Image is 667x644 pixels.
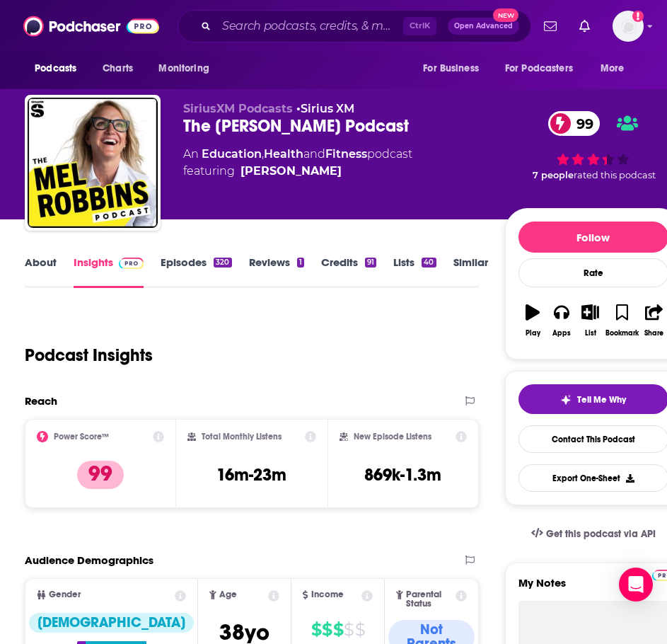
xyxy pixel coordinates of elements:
[574,170,656,180] span: rated this podcast
[219,590,237,599] span: Age
[93,55,141,82] a: Charts
[518,295,547,346] button: Play
[301,102,354,115] a: Sirius XM
[406,590,453,609] span: Parental Status
[202,147,262,161] a: Education
[25,345,153,366] h1: Podcast Insights
[344,619,354,641] span: $
[161,255,231,288] a: Episodes320
[448,18,519,35] button: Open AdvancedNew
[577,394,626,406] span: Tell Me Why
[453,255,488,288] a: Similar
[493,8,518,22] span: New
[321,255,376,288] a: Credits91
[25,553,153,567] h2: Audience Demographics
[496,55,593,82] button: open menu
[119,258,144,269] img: Podchaser Pro
[422,258,436,268] div: 40
[576,295,605,346] button: List
[601,59,625,79] span: More
[552,329,571,338] div: Apps
[325,147,367,161] a: Fitness
[613,11,644,42] img: User Profile
[54,432,109,442] h2: Power Score™
[49,590,81,599] span: Gender
[202,432,282,442] h2: Total Monthly Listens
[354,432,431,442] h2: New Episode Listens
[605,295,639,346] button: Bookmark
[23,13,159,40] img: Podchaser - Follow, Share and Rate Podcasts
[605,329,639,338] div: Bookmark
[454,23,513,30] span: Open Advanced
[591,55,642,82] button: open menu
[547,295,576,346] button: Apps
[35,59,76,79] span: Podcasts
[216,464,286,485] h3: 16m-23m
[25,255,57,288] a: About
[423,59,479,79] span: For Business
[538,14,562,38] a: Show notifications dropdown
[214,258,231,268] div: 320
[322,619,332,641] span: $
[585,329,596,338] div: List
[183,146,412,180] div: An podcast
[548,111,601,136] a: 99
[632,11,644,22] svg: Add a profile image
[29,613,194,633] div: [DEMOGRAPHIC_DATA]
[249,255,304,288] a: Reviews1
[505,59,573,79] span: For Podcasters
[526,329,540,338] div: Play
[158,59,209,79] span: Monitoring
[28,98,158,228] img: The Mel Robbins Podcast
[574,14,596,38] a: Show notifications dropdown
[533,170,574,180] span: 7 people
[240,163,342,180] a: Mel Robbins
[311,590,344,599] span: Income
[25,55,95,82] button: open menu
[183,163,412,180] span: featuring
[333,619,343,641] span: $
[613,11,644,42] span: Logged in as GregKubie
[262,147,264,161] span: ,
[562,111,601,136] span: 99
[364,464,441,485] h3: 869k-1.3m
[77,461,124,489] p: 99
[403,17,436,35] span: Ctrl K
[216,15,403,38] input: Search podcasts, credits, & more...
[297,258,304,268] div: 1
[303,147,325,161] span: and
[619,568,653,602] div: Open Intercom Messenger
[296,102,354,115] span: •
[520,517,667,551] a: Get this podcast via API
[183,102,293,115] span: SiriusXM Podcasts
[25,394,57,408] h2: Reach
[613,11,644,42] button: Show profile menu
[546,528,656,540] span: Get this podcast via API
[311,619,321,641] span: $
[413,55,497,82] button: open menu
[393,255,436,288] a: Lists40
[644,329,663,338] div: Share
[560,394,572,406] img: tell me why sparkle
[178,10,531,42] div: Search podcasts, credits, & more...
[365,258,376,268] div: 91
[74,255,144,288] a: InsightsPodchaser Pro
[103,59,133,79] span: Charts
[264,147,303,161] a: Health
[149,55,227,82] button: open menu
[355,619,365,641] span: $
